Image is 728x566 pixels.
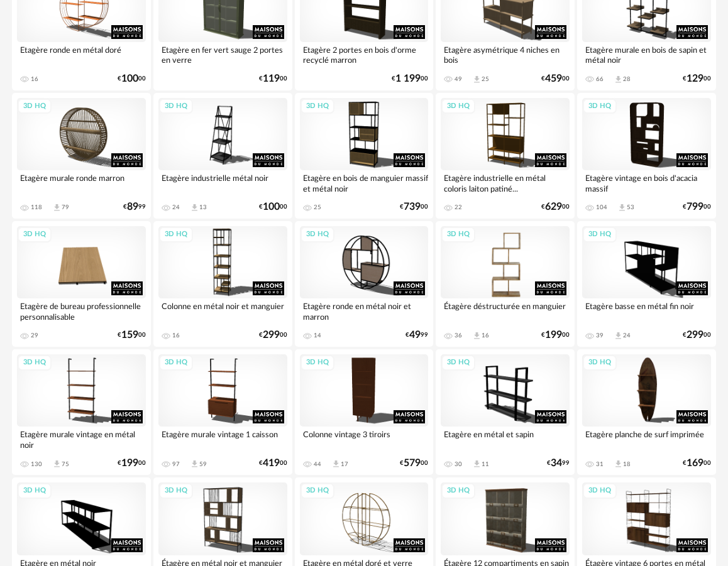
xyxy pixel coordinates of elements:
div: 29 [31,332,38,339]
div: 3D HQ [583,99,617,114]
div: 3D HQ [583,355,617,371]
div: 25 [482,75,489,83]
a: 3D HQ Etagère murale vintage 1 caisson 97 Download icon 59 €41900 [153,349,292,475]
div: Etagère en fer vert sauge 2 portes en verre [158,42,287,67]
div: 3D HQ [441,99,475,114]
div: Etagère murale vintage 1 caisson [158,427,287,452]
span: 34 [551,459,562,467]
div: 11 [482,460,489,468]
div: 53 [627,204,634,211]
span: 119 [263,75,280,83]
span: 419 [263,459,280,467]
div: Etagère vintage en bois d'acacia massif [582,170,711,195]
div: 36 [455,332,462,339]
div: Etagère murale vintage en métal noir [17,427,146,452]
div: € 00 [683,75,711,83]
div: € 00 [683,331,711,339]
div: Etagère basse en métal fin noir [582,298,711,324]
a: 3D HQ Etagère murale ronde marron 118 Download icon 79 €8999 [12,93,151,219]
div: € 00 [118,459,146,467]
div: 97 [172,460,180,468]
div: € 00 [259,203,287,211]
div: € 00 [400,459,428,467]
span: Download icon [52,203,62,212]
div: 3D HQ [301,355,334,371]
div: Etagère murale en bois de sapin et métal noir [582,42,711,67]
span: 299 [687,331,703,339]
span: 169 [687,459,703,467]
a: 3D HQ Etagère planche de surf imprimée 31 Download icon 18 €16900 [577,349,716,475]
div: 49 [455,75,462,83]
div: € 00 [259,331,287,339]
span: Download icon [190,203,199,212]
div: 104 [596,204,607,211]
div: 39 [596,332,604,339]
span: Download icon [614,331,623,340]
div: Etagère ronde en métal doré [17,42,146,67]
span: 459 [545,75,562,83]
div: 3D HQ [159,483,193,499]
span: 199 [121,459,138,467]
div: 3D HQ [301,227,334,242]
div: € 00 [118,75,146,83]
div: € 99 [405,331,428,339]
span: 1 199 [395,75,421,83]
span: 100 [263,203,280,211]
div: € 00 [683,459,711,467]
div: Etagère industrielle en métal coloris laiton patiné... [441,170,570,195]
div: 3D HQ [441,227,475,242]
div: 16 [172,332,180,339]
div: 24 [623,332,631,339]
span: 129 [687,75,703,83]
div: 66 [596,75,604,83]
div: 28 [623,75,631,83]
span: 199 [545,331,562,339]
span: Download icon [617,203,627,212]
a: 3D HQ Etagère murale vintage en métal noir 130 Download icon 75 €19900 [12,349,151,475]
div: 130 [31,460,42,468]
div: 3D HQ [18,355,52,371]
span: 299 [263,331,280,339]
div: 16 [31,75,38,83]
div: € 99 [547,459,570,467]
a: 3D HQ Etagère ronde en métal noir et marron 14 €4999 [295,221,434,347]
div: € 00 [541,203,570,211]
a: 3D HQ Étagère déstructurée en manguier 36 Download icon 16 €19900 [436,221,575,347]
div: Etagère industrielle métal noir [158,170,287,195]
div: Etagère de bureau professionnelle personnalisable [17,298,146,324]
span: 159 [121,331,138,339]
div: € 00 [683,203,711,211]
div: € 00 [259,459,287,467]
span: 89 [127,203,138,211]
div: Etagère en bois de manguier massif et métal noir [300,170,429,195]
a: 3D HQ Etagère en métal et sapin 30 Download icon 11 €3499 [436,349,575,475]
div: 3D HQ [441,355,475,371]
div: 16 [482,332,489,339]
div: 59 [199,460,207,468]
div: € 00 [400,203,428,211]
div: 14 [314,332,321,339]
div: 3D HQ [18,483,52,499]
div: € 00 [392,75,428,83]
span: Download icon [52,459,62,469]
div: 3D HQ [301,483,334,499]
span: 799 [687,203,703,211]
div: € 00 [541,331,570,339]
div: 3D HQ [583,483,617,499]
div: 25 [314,204,321,211]
div: € 00 [541,75,570,83]
span: 100 [121,75,138,83]
span: 49 [409,331,421,339]
div: 75 [62,460,69,468]
div: 79 [62,204,69,211]
div: Colonne vintage 3 tiroirs [300,427,429,452]
div: € 99 [123,203,146,211]
div: 3D HQ [583,227,617,242]
span: Download icon [614,75,623,84]
div: 3D HQ [301,99,334,114]
div: 3D HQ [159,99,193,114]
span: 579 [404,459,421,467]
div: 3D HQ [18,99,52,114]
div: Etagère 2 portes en bois d'orme recyclé marron [300,42,429,67]
div: Etagère ronde en métal noir et marron [300,298,429,324]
